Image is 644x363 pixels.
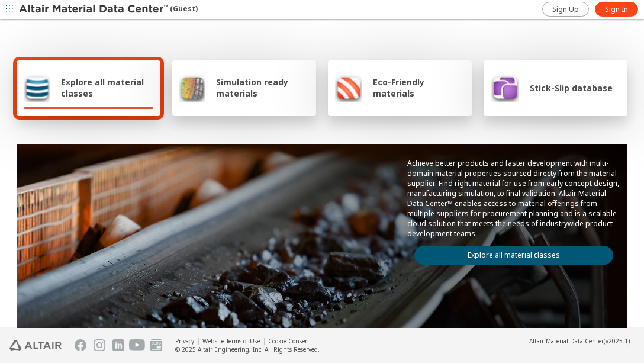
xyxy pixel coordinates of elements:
a: Privacy [175,337,194,345]
span: Explore all material classes [61,76,153,99]
img: Altair Material Data Center [19,4,170,15]
div: © 2025 Altair Engineering, Inc. All Rights Reserved. [175,345,320,354]
span: Sign In [605,5,628,14]
a: Sign In [595,2,638,17]
a: Website Terms of Use [202,337,260,345]
p: Achieve better products and faster development with multi-domain material properties sourced dire... [407,158,620,239]
img: Simulation ready materials [179,73,205,102]
span: Simulation ready materials [216,76,309,99]
span: Eco-Friendly materials [373,76,464,99]
div: (Guest) [19,4,198,15]
span: Stick-Slip database [530,82,613,94]
img: Explore all material classes [24,73,50,102]
a: Cookie Consent [268,337,311,345]
img: Altair Engineering [9,340,62,351]
img: Eco-Friendly materials [335,73,362,102]
span: Sign Up [552,5,579,14]
a: Explore all material classes [414,246,613,265]
a: Sign Up [542,2,589,17]
img: Stick-Slip database [491,73,519,102]
span: Altair Material Data Center [529,337,604,345]
div: (v2025.1) [529,337,630,345]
